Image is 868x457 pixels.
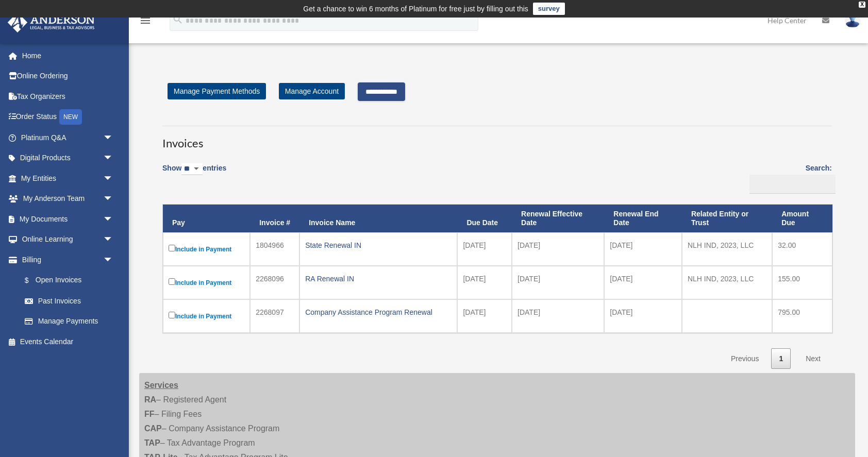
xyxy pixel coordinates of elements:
a: My Entitiesarrow_drop_down [7,168,129,189]
div: NEW [59,109,82,125]
td: 32.00 [772,232,832,266]
strong: TAP [144,438,160,447]
a: Order StatusNEW [7,107,129,128]
img: User Pic [845,13,860,28]
a: Manage Account [279,83,345,99]
th: Pay: activate to sort column descending [163,205,250,232]
a: Tax Organizers [7,86,129,107]
td: [DATE] [512,299,604,333]
td: [DATE] [604,299,682,333]
input: Search: [749,175,836,194]
div: Get a chance to win 6 months of Platinum for free just by filling out this [303,3,528,15]
td: 795.00 [772,299,832,333]
th: Due Date: activate to sort column ascending [457,205,512,232]
td: [DATE] [457,232,512,266]
td: [DATE] [457,299,512,333]
a: Previous [723,348,766,369]
td: [DATE] [604,266,682,299]
a: menu [139,18,152,27]
span: arrow_drop_down [103,148,124,169]
span: arrow_drop_down [103,209,124,230]
td: [DATE] [512,232,604,266]
span: arrow_drop_down [103,127,124,148]
th: Related Entity or Trust: activate to sort column ascending [682,205,772,232]
th: Invoice #: activate to sort column ascending [250,205,299,232]
div: RA Renewal IN [305,272,452,286]
span: arrow_drop_down [103,189,124,210]
h3: Invoices [162,126,832,151]
span: arrow_drop_down [103,168,124,189]
i: search [172,14,183,25]
td: 1804966 [250,232,299,266]
a: 1 [771,348,791,369]
strong: RA [144,395,156,404]
td: NLH IND, 2023, LLC [682,266,772,299]
a: My Documentsarrow_drop_down [7,209,129,229]
td: NLH IND, 2023, LLC [682,232,772,266]
a: Online Learningarrow_drop_down [7,229,129,250]
a: Online Ordering [7,66,129,87]
span: arrow_drop_down [103,229,124,250]
label: Show entries [162,162,226,185]
a: Past Invoices [14,291,124,311]
th: Amount Due: activate to sort column ascending [772,205,832,232]
img: Anderson Advisors Platinum Portal [5,12,98,32]
a: Manage Payments [14,311,124,332]
td: [DATE] [512,266,604,299]
a: Billingarrow_drop_down [7,249,124,270]
a: Platinum Q&Aarrow_drop_down [7,127,129,148]
div: close [859,2,865,8]
a: My Anderson Teamarrow_drop_down [7,189,129,209]
input: Include in Payment [169,278,175,285]
strong: CAP [144,424,162,433]
i: menu [139,14,152,27]
td: [DATE] [604,232,682,266]
label: Include in Payment [169,276,244,289]
input: Include in Payment [169,245,175,251]
div: State Renewal IN [305,238,452,252]
strong: FF [144,410,155,418]
span: arrow_drop_down [103,249,124,270]
strong: Services [144,381,178,390]
th: Renewal Effective Date: activate to sort column ascending [512,205,604,232]
a: Next [798,348,828,369]
td: 155.00 [772,266,832,299]
span: $ [30,274,36,287]
td: 2268096 [250,266,299,299]
a: $Open Invoices [14,270,119,291]
td: [DATE] [457,266,512,299]
td: 2268097 [250,299,299,333]
a: Home [7,45,129,66]
label: Include in Payment [169,310,244,323]
a: Manage Payment Methods [168,83,266,99]
a: survey [533,3,565,15]
label: Search: [746,162,832,194]
select: Showentries [181,163,203,175]
div: Company Assistance Program Renewal [305,305,452,319]
a: Events Calendar [7,331,129,352]
a: Digital Productsarrow_drop_down [7,148,129,168]
th: Renewal End Date: activate to sort column ascending [604,205,682,232]
th: Invoice Name: activate to sort column ascending [299,205,457,232]
input: Include in Payment [169,312,175,318]
label: Include in Payment [169,243,244,256]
